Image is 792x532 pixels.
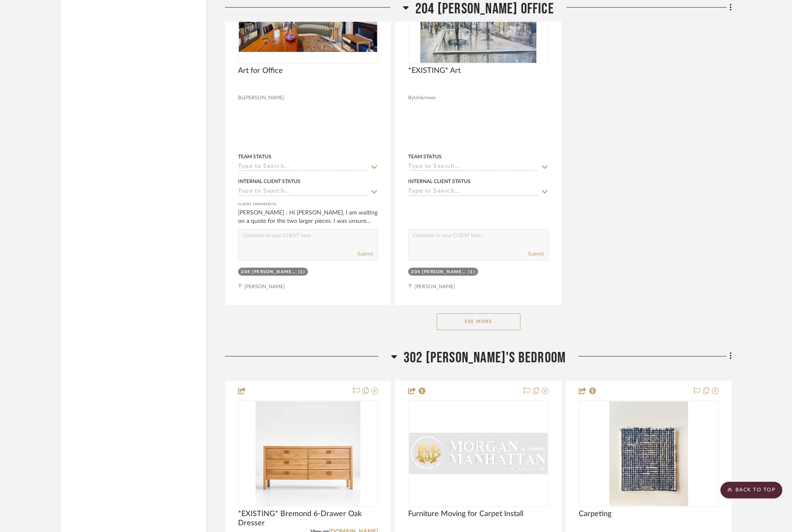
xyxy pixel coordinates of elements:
[408,66,461,75] span: *EXISTING* Art
[408,188,538,196] input: Type to Search…
[256,401,360,506] img: *EXISTING* Bremond 6-Drawer Oak Dresser
[238,66,283,75] span: Art for Office
[414,94,436,102] span: Unknown
[408,509,523,519] span: Furniture Moving for Carpet Install
[298,269,305,275] div: (1)
[408,178,471,185] div: Internal Client Status
[357,250,373,258] button: Submit
[238,209,378,225] div: [PERSON_NAME] : Hi [PERSON_NAME], I am waiting on a quote for the two larger pieces. I was unsure...
[579,509,611,519] span: Carpeting
[409,433,547,474] img: Furniture Moving for Carpet Install
[408,153,442,160] div: Team Status
[720,482,782,498] scroll-to-top-button: BACK TO TOP
[241,269,296,275] div: 204 [PERSON_NAME] OFFICE
[244,94,285,102] span: [PERSON_NAME]
[238,94,244,102] span: By
[238,509,378,528] span: *EXISTING* Bremond 6-Drawer Oak Dresser
[468,269,476,275] div: (1)
[528,250,544,258] button: Submit
[609,401,688,506] img: Carpeting
[238,188,368,196] input: Type to Search…
[238,178,300,185] div: Internal Client Status
[238,153,272,160] div: Team Status
[238,163,368,171] input: Type to Search…
[404,349,566,367] span: 302 [PERSON_NAME]'S BEDROOM
[408,163,538,171] input: Type to Search…
[411,269,466,275] div: 204 [PERSON_NAME] OFFICE
[408,94,414,102] span: By
[437,313,520,330] button: See More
